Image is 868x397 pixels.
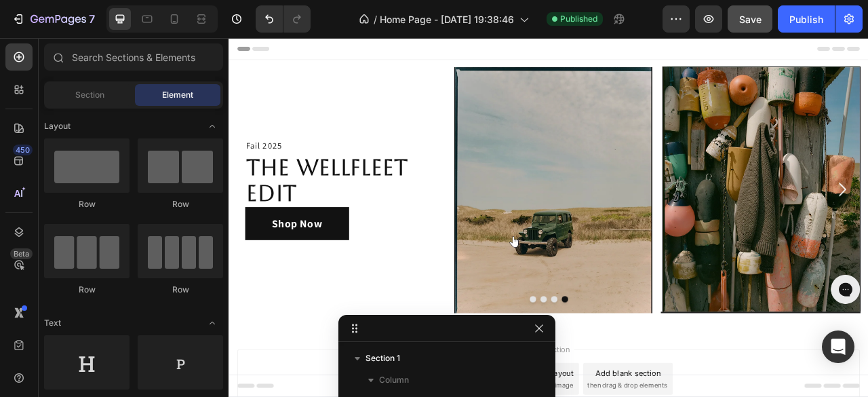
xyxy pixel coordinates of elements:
[201,115,223,137] span: Toggle open
[44,317,61,329] span: Text
[162,89,193,101] span: Element
[822,330,854,363] div: Open Intercom Messenger
[138,284,223,296] div: Row
[5,5,101,33] button: 7
[380,12,514,26] span: Home Page - [DATE] 19:38:46
[739,14,762,25] span: Save
[549,36,803,350] img: gempages_581786678163669748-f1d86884-a871-4919-a5d3-4dabf142e77d.png
[374,12,377,26] span: /
[366,352,400,365] span: Section 1
[423,328,431,337] button: Dot
[201,312,223,334] span: Toggle open
[75,89,104,101] span: Section
[256,5,311,33] div: Undo/Redo
[778,5,835,33] button: Publish
[44,43,223,71] input: Search Sections & Elements
[789,12,823,26] div: Publish
[44,120,71,132] span: Layout
[728,5,772,33] button: Save
[89,11,95,27] p: 7
[13,145,33,155] div: 450
[382,328,391,337] button: Dot
[138,198,223,210] div: Row
[757,170,803,216] button: Carousel Next Arrow
[10,248,33,259] div: Beta
[379,373,409,387] span: Column
[44,198,130,210] div: Row
[410,328,418,337] button: Dot
[560,13,597,25] span: Published
[396,328,404,337] button: Dot
[229,38,868,397] iframe: To enrich screen reader interactions, please activate Accessibility in Grammarly extension settings
[44,284,130,296] div: Row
